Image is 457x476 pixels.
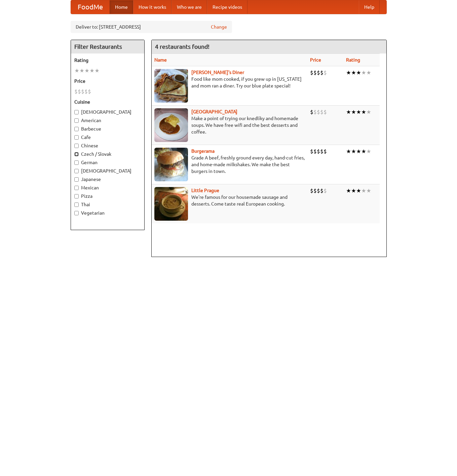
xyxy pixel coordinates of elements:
[74,160,79,165] input: German
[74,99,141,105] h5: Cuisine
[154,187,188,221] img: littleprague.jpg
[74,125,141,132] label: Barbecue
[74,168,141,174] label: [DEMOGRAPHIC_DATA]
[320,187,323,194] li: $
[74,184,141,191] label: Mexican
[79,67,84,74] li: ★
[356,187,361,194] li: ★
[366,148,371,155] li: ★
[74,57,141,64] h5: Rating
[191,70,244,75] a: [PERSON_NAME]'s Diner
[74,88,78,95] li: $
[71,0,110,14] a: FoodMe
[346,148,351,155] li: ★
[310,108,313,116] li: $
[313,69,317,76] li: $
[74,135,79,140] input: Cafe
[320,148,323,155] li: $
[154,76,305,89] p: Food like mom cooked, if you grew up in [US_STATE] and mom ran a diner. Try our blue plate special!
[74,109,141,115] label: [DEMOGRAPHIC_DATA]
[356,148,361,155] li: ★
[81,88,84,95] li: $
[74,117,141,124] label: American
[154,115,305,135] p: Make a point of trying our knedlíky and homemade soups. We have free wifi and the best desserts a...
[313,187,317,194] li: $
[74,203,79,207] input: Thai
[74,176,141,183] label: Japanese
[191,109,237,114] a: [GEOGRAPHIC_DATA]
[154,108,188,142] img: czechpoint.jpg
[74,193,141,199] label: Pizza
[74,210,141,216] label: Vegetarian
[71,21,232,33] div: Deliver to: [STREET_ADDRESS]
[191,148,215,154] b: Burgerama
[356,69,361,76] li: ★
[351,187,356,194] li: ★
[88,88,91,95] li: $
[74,118,79,123] input: American
[133,0,172,14] a: How it works
[110,0,133,14] a: Home
[74,169,79,173] input: [DEMOGRAPHIC_DATA]
[89,67,94,74] li: ★
[74,142,141,149] label: Chinese
[317,148,320,155] li: $
[361,187,366,194] li: ★
[313,108,317,116] li: $
[74,194,79,198] input: Pizza
[71,40,144,53] h4: Filter Restaurants
[359,0,380,14] a: Help
[310,57,321,63] a: Price
[211,24,227,30] a: Change
[154,148,188,181] img: burgerama.jpg
[317,187,320,194] li: $
[361,148,366,155] li: ★
[323,148,327,155] li: $
[74,110,79,114] input: [DEMOGRAPHIC_DATA]
[74,186,79,190] input: Mexican
[74,152,79,156] input: Czech / Slovak
[154,69,188,103] img: sallys.jpg
[207,0,247,14] a: Recipe videos
[361,69,366,76] li: ★
[74,151,141,157] label: Czech / Slovak
[361,108,366,116] li: ★
[317,108,320,116] li: $
[74,127,79,131] input: Barbecue
[346,108,351,116] li: ★
[74,177,79,182] input: Japanese
[74,67,79,74] li: ★
[356,108,361,116] li: ★
[155,43,210,50] ng-pluralize: 4 restaurants found!
[366,69,371,76] li: ★
[323,108,327,116] li: $
[320,69,323,76] li: $
[346,187,351,194] li: ★
[84,67,89,74] li: ★
[74,144,79,148] input: Chinese
[320,108,323,116] li: $
[366,187,371,194] li: ★
[191,188,219,193] b: Little Prague
[94,67,100,74] li: ★
[351,69,356,76] li: ★
[74,134,141,141] label: Cafe
[74,211,79,215] input: Vegetarian
[310,187,313,194] li: $
[74,78,141,84] h5: Price
[317,69,320,76] li: $
[172,0,207,14] a: Who we are
[78,88,81,95] li: $
[366,108,371,116] li: ★
[323,69,327,76] li: $
[351,108,356,116] li: ★
[346,69,351,76] li: ★
[351,148,356,155] li: ★
[154,154,305,175] p: Grade A beef, freshly ground every day, hand-cut fries, and home-made milkshakes. We make the bes...
[84,88,88,95] li: $
[310,69,313,76] li: $
[323,187,327,194] li: $
[313,148,317,155] li: $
